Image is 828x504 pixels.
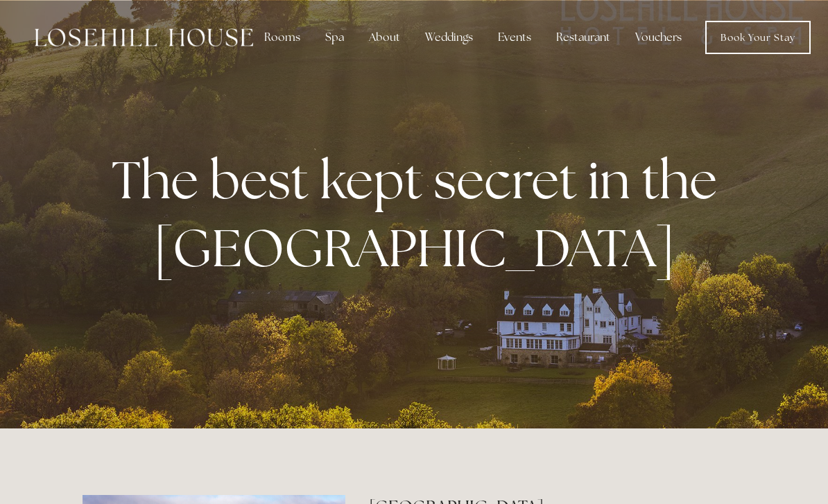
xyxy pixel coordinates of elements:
[358,24,411,51] div: About
[314,24,355,51] div: Spa
[35,28,253,46] img: Losehill House
[487,24,542,51] div: Events
[112,146,728,281] strong: The best kept secret in the [GEOGRAPHIC_DATA]
[253,24,311,51] div: Rooms
[624,24,693,51] a: Vouchers
[705,21,811,54] a: Book Your Stay
[414,24,484,51] div: Weddings
[545,24,621,51] div: Restaurant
